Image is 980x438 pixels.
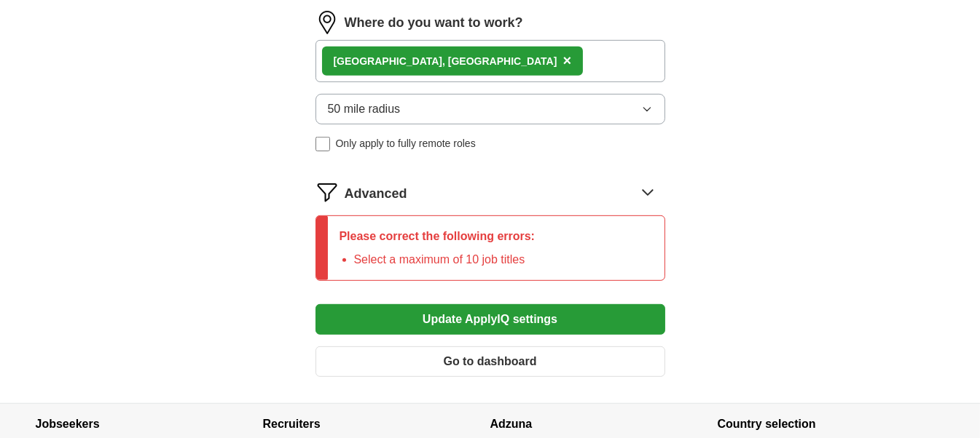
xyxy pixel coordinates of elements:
img: filter [315,180,339,204]
button: 50 mile radius [315,94,665,124]
span: Advanced [345,184,407,204]
button: Update ApplyIQ settings [315,304,665,335]
span: × [562,52,571,68]
span: Only apply to fully remote roles [336,136,476,151]
div: [GEOGRAPHIC_DATA], [GEOGRAPHIC_DATA] [334,54,557,69]
button: × [562,50,571,72]
img: location.png [315,11,339,34]
label: Where do you want to work? [345,13,523,33]
input: Only apply to fully remote roles [315,137,330,151]
p: Please correct the following errors: [340,228,536,245]
span: 50 mile radius [328,100,401,118]
button: Go to dashboard [315,346,665,377]
li: Select a maximum of 10 job titles [354,251,536,268]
